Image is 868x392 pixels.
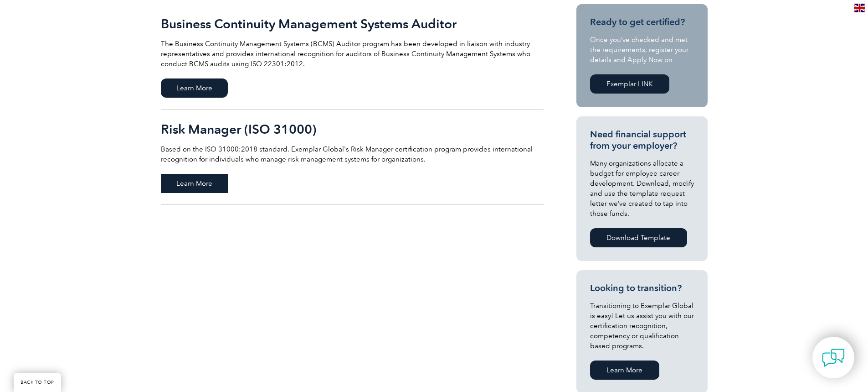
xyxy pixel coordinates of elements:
a: Download Template [590,228,687,247]
h3: Ready to get certified? [590,16,694,28]
a: BACK TO TOP [14,373,61,392]
img: contact-chat.png [822,346,845,369]
a: Risk Manager (ISO 31000) Based on the ISO 31000:2018 standard. Exemplar Global's Risk Manager cer... [161,110,544,205]
h2: Business Continuity Management Systems Auditor [161,16,544,31]
span: Learn More [161,78,228,98]
a: Exemplar LINK [590,74,669,94]
a: Learn More [590,361,659,380]
a: Business Continuity Management Systems Auditor The Business Continuity Management Systems (BCMS) ... [161,4,544,110]
h3: Looking to transition? [590,282,694,294]
h3: Need financial support from your employer? [590,129,694,152]
p: Transitioning to Exemplar Global is easy! Let us assist you with our certification recognition, c... [590,301,694,351]
p: Based on the ISO 31000:2018 standard. Exemplar Global's Risk Manager certification program provid... [161,144,544,164]
span: Learn More [161,174,228,193]
img: en [854,4,865,12]
p: The Business Continuity Management Systems (BCMS) Auditor program has been developed in liaison w... [161,39,544,69]
p: Many organizations allocate a budget for employee career development. Download, modify and use th... [590,158,694,219]
h2: Risk Manager (ISO 31000) [161,122,544,136]
p: Once you’ve checked and met the requirements, register your details and Apply Now on [590,35,694,65]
